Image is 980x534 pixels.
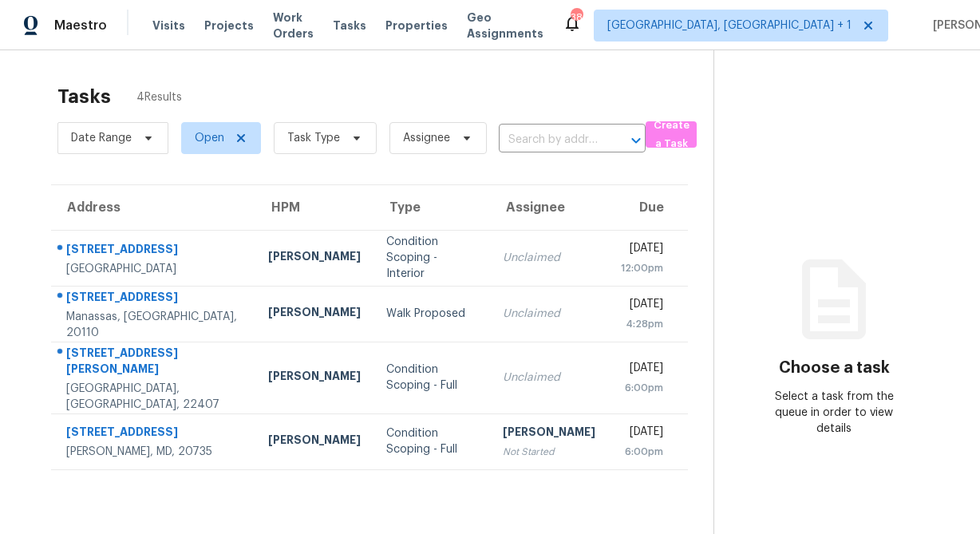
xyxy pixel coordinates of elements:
[373,185,489,230] th: Type
[66,309,243,341] div: Manassas, [GEOGRAPHIC_DATA], 20110
[386,306,476,322] div: Walk Proposed
[621,424,663,444] div: [DATE]
[195,130,224,146] span: Open
[571,10,582,26] div: 38
[499,128,601,152] input: Search by address
[333,20,366,31] span: Tasks
[503,250,595,266] div: Unclaimed
[66,261,243,277] div: [GEOGRAPHIC_DATA]
[607,18,852,34] span: [GEOGRAPHIC_DATA], [GEOGRAPHIC_DATA] + 1
[66,381,243,413] div: [GEOGRAPHIC_DATA], [GEOGRAPHIC_DATA], 22407
[386,362,476,394] div: Condition Scoping - Full
[66,444,243,460] div: [PERSON_NAME], MD, 20735
[136,89,182,105] span: 4 Results
[403,130,450,146] span: Assignee
[255,185,373,230] th: HPM
[66,241,243,261] div: [STREET_ADDRESS]
[54,18,107,34] span: Maestro
[503,306,595,322] div: Unclaimed
[268,368,361,388] div: [PERSON_NAME]
[386,425,476,457] div: Condition Scoping - Full
[66,289,243,309] div: [STREET_ADDRESS]
[621,380,663,396] div: 6:00pm
[654,117,689,153] span: Create a Task
[287,130,340,146] span: Task Type
[152,18,185,34] span: Visits
[385,18,448,34] span: Properties
[621,444,663,460] div: 6:00pm
[503,424,595,444] div: [PERSON_NAME]
[503,444,595,460] div: Not Started
[268,432,361,452] div: [PERSON_NAME]
[774,389,895,437] div: Select a task from the queue in order to view details
[608,185,688,230] th: Due
[625,129,647,152] button: Open
[503,370,595,386] div: Unclaimed
[51,185,255,230] th: Address
[621,316,663,332] div: 4:28pm
[646,121,697,148] button: Create a Task
[386,234,476,282] div: Condition Scoping - Interior
[71,130,132,146] span: Date Range
[490,185,608,230] th: Assignee
[57,89,111,105] h2: Tasks
[621,296,663,316] div: [DATE]
[779,360,890,376] h3: Choose a task
[467,10,543,42] span: Geo Assignments
[204,18,254,34] span: Projects
[621,360,663,380] div: [DATE]
[273,10,314,42] span: Work Orders
[66,424,243,444] div: [STREET_ADDRESS]
[268,248,361,268] div: [PERSON_NAME]
[621,240,663,260] div: [DATE]
[66,345,243,381] div: [STREET_ADDRESS][PERSON_NAME]
[268,304,361,324] div: [PERSON_NAME]
[621,260,663,276] div: 12:00pm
